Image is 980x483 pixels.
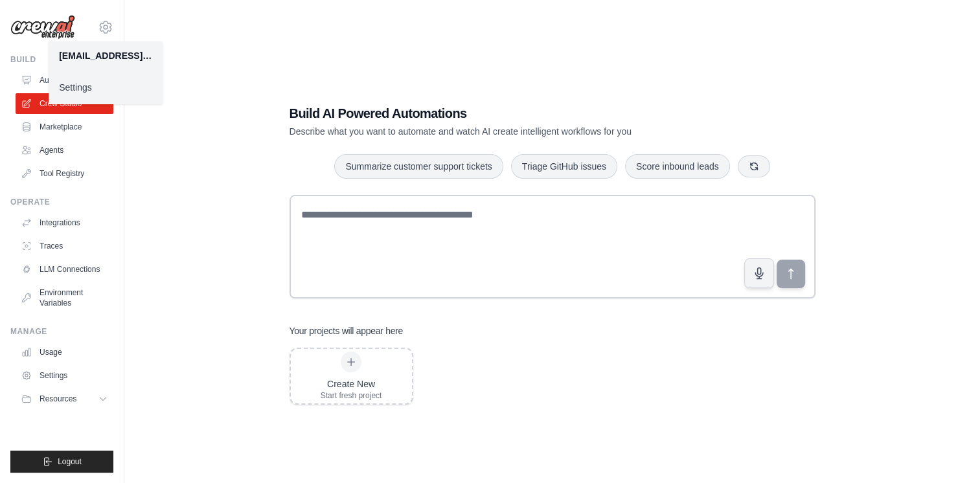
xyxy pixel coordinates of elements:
[58,456,82,467] span: Logout
[321,377,382,390] div: Create New
[16,163,113,184] a: Tool Registry
[16,70,113,91] a: Automations
[16,282,113,313] a: Environment Variables
[10,326,113,337] div: Manage
[511,154,617,179] button: Triage GitHub issues
[16,342,113,363] a: Usage
[16,117,113,137] a: Marketplace
[16,388,113,409] button: Resources
[16,259,113,280] a: LLM Connections
[290,125,725,138] p: Describe what you want to automate and watch AI create intelligent workflows for you
[334,154,503,179] button: Summarize customer support tickets
[10,451,113,473] button: Logout
[16,236,113,256] a: Traces
[16,212,113,233] a: Integrations
[738,155,770,177] button: Get new suggestions
[10,54,113,65] div: Build
[744,258,774,288] button: Click to speak your automation idea
[10,197,113,207] div: Operate
[10,15,75,39] img: Logo
[59,49,152,62] div: [EMAIL_ADDRESS][DOMAIN_NAME]
[16,140,113,161] a: Agents
[16,365,113,386] a: Settings
[49,76,163,99] a: Settings
[915,421,980,483] iframe: Chat Widget
[625,154,730,179] button: Score inbound leads
[290,324,404,337] h3: Your projects will appear here
[321,390,382,401] div: Start fresh project
[16,93,113,114] a: Crew Studio
[40,394,76,404] span: Resources
[290,104,725,122] h1: Build AI Powered Automations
